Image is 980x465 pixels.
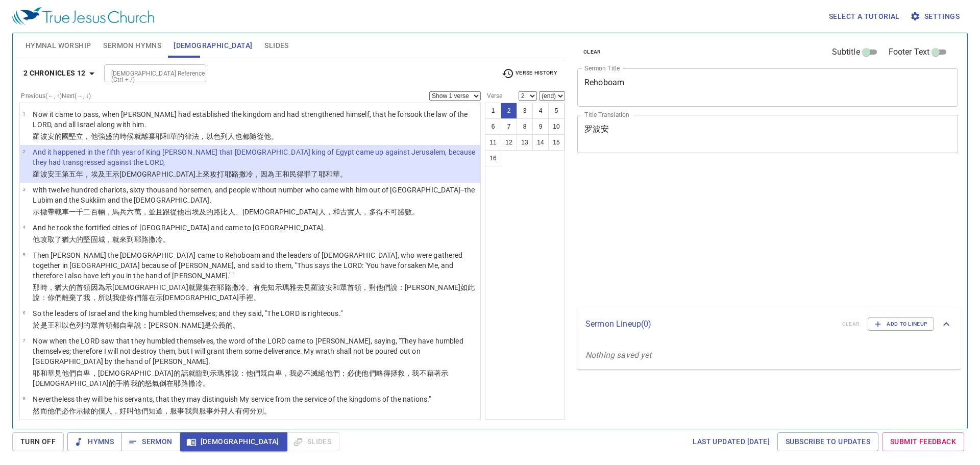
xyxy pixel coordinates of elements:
wh3068: 是公義 [204,321,240,329]
button: 14 [532,134,549,151]
p: Now it came to pass, when [PERSON_NAME] had established the kingdom and had strengthened himself,... [33,109,477,130]
wh5525: ，和古實人 [326,208,420,216]
span: Settings [912,10,960,23]
wh3068: 見 [33,369,448,387]
button: Select a tutorial [825,7,904,26]
button: 5 [548,103,565,119]
i: Nothing saved yet [585,350,652,360]
span: 5 [22,252,25,257]
wh3478: 的眾首領 [83,321,240,329]
p: 那時，猶大 [33,282,477,303]
wh8098: 說 [33,369,448,387]
span: [DEMOGRAPHIC_DATA] [188,435,279,448]
input: Type Bible Reference [107,67,186,79]
wh7393: 一千 [69,208,420,216]
wh3063: 的堅固 [76,235,170,243]
span: Hymns [76,435,114,448]
button: Sermon [121,432,180,451]
button: 4 [532,103,549,119]
wh7895: 就聚集 [33,283,475,302]
wh3389: 。 [163,235,170,243]
button: 10 [548,118,565,135]
p: Sermon Lineup ( 0 ) [585,318,834,330]
wh3027: 將我的怒氣 [123,379,210,387]
span: [DEMOGRAPHIC_DATA] [174,39,252,52]
span: Hymnal Worship [26,39,91,52]
wh4714: 的路比人 [206,208,420,216]
span: Turn Off [20,435,56,448]
button: 1 [485,103,501,119]
wh6662: 的。 [226,321,240,329]
button: 13 [517,134,533,151]
span: Submit Feedback [890,435,956,448]
button: Verse History [496,66,563,81]
span: Slides [264,39,288,52]
wh7895: 手裡 [239,293,260,302]
wh505: 二百 [83,208,419,216]
b: 2 Chronicles 12 [23,67,86,80]
button: 7 [501,118,517,135]
p: 耶和華 [33,368,477,388]
wh8269: 都自卑 [112,321,240,329]
wh4603: 耶和華 [318,170,348,178]
span: Footer Text [889,46,930,58]
p: And he took the fortified cities of [GEOGRAPHIC_DATA] and came to [GEOGRAPHIC_DATA]. [33,223,325,233]
wh4714: 王 [105,170,347,178]
p: 於是王 [33,320,342,330]
p: Then [PERSON_NAME] the [DEMOGRAPHIC_DATA] came to Rehoboam and the leaders of [DEMOGRAPHIC_DATA],... [33,250,477,281]
wh3665: ，[DEMOGRAPHIC_DATA] [33,369,448,387]
div: Sermon Lineup(0)clearAdd to Lineup [577,307,961,341]
button: 3 [517,103,533,119]
wh5892: ，就來到 [105,235,170,243]
wh2393: 的時候就離棄 [112,132,278,140]
wh3068: 。 [340,170,347,178]
button: 16 [485,150,501,166]
wh3389: 。 [203,379,210,387]
span: Last updated [DATE] [693,435,770,448]
wh8451: ，以色列人 [199,132,279,140]
p: Now when the LORD saw that they humbled themselves, the word of the LORD came to [PERSON_NAME], s... [33,336,477,366]
wh4428: 第五 [62,170,347,178]
button: 8 [517,118,533,135]
p: 然而他們必作示撒的僕人 [33,406,431,416]
button: Add to Lineup [868,317,934,331]
span: Add to Lineup [874,320,927,329]
wh935: 埃及 [192,208,420,216]
wh1697: 就臨到示瑪雅 [33,369,448,387]
p: Nevertheless they will be his servants, that they may distinguish My service from the service of ... [33,394,431,404]
span: Select a tutorial [829,10,900,23]
wh4438: 堅立 [69,132,278,140]
wh3045: ，服事 [163,407,271,415]
wh559: ：他們既自卑 [33,369,448,387]
button: 6 [485,118,501,135]
wh3068: 的話 [33,369,448,387]
a: Submit Feedback [882,432,964,451]
span: Subscribe to Updates [786,435,870,448]
button: Turn Off [12,432,64,451]
span: Verse History [502,67,557,80]
wh5927: 攻打耶路撒冷 [210,170,347,178]
p: 羅波安 [33,131,477,141]
wh3063: 的首領因為 [33,283,475,302]
wh4428: 和以色列 [55,321,240,329]
span: 6 [22,310,25,315]
textarea: 罗波安 [584,124,951,143]
wh3389: 。有先知 [33,283,475,302]
wh5413: 耶路撒冷 [174,379,210,387]
wh559: ：你們離棄了 [40,293,261,302]
a: Subscribe to Updates [777,432,878,451]
wh3027: 。 [253,293,260,302]
span: 4 [22,224,25,230]
span: clear [583,47,601,57]
iframe: from-child [573,164,883,303]
button: clear [577,46,607,58]
button: 2 Chronicles 12 [19,64,102,83]
wh5800: 示[DEMOGRAPHIC_DATA] [156,293,260,302]
wh7200: 他們自卑 [33,369,448,387]
wh5650: ，好叫他們知道 [112,407,271,415]
span: 2 [22,149,25,154]
span: Subtitle [832,46,860,58]
wh776: 有何分別。 [235,407,272,415]
wh4557: 。 [412,208,419,216]
wh7895: 的手 [109,379,210,387]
